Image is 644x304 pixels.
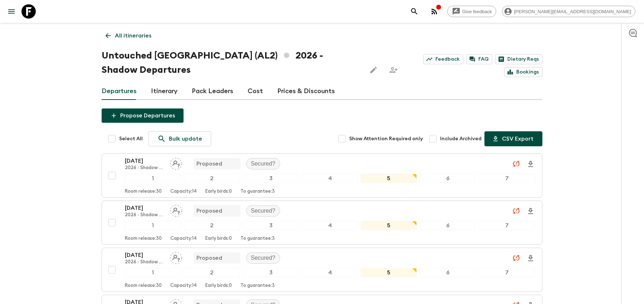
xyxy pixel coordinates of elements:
[243,221,299,230] div: 3
[240,189,275,194] p: To guarantee: 3
[125,204,164,212] p: [DATE]
[251,159,275,168] p: Secured?
[125,189,162,194] p: Room release: 30
[205,236,232,242] p: Early birds: 0
[366,63,381,77] button: Edit this itinerary
[361,174,417,183] div: 5
[243,174,299,183] div: 3
[170,236,197,242] p: Capacity: 14
[102,49,361,77] h1: Untouched [GEOGRAPHIC_DATA] (AL2) 2026 - Shadow Departures
[115,31,151,40] p: All itineraries
[502,6,635,17] div: [PERSON_NAME][EMAIL_ADDRESS][DOMAIN_NAME]
[125,251,164,259] p: [DATE]
[504,67,542,77] a: Bookings
[526,207,535,216] svg: Download Onboarding
[125,221,181,230] div: 1
[447,6,496,17] a: Give feedback
[440,135,482,142] span: Include Archived
[512,207,521,215] svg: Unable to sync - Check prices and secured
[102,248,542,292] button: [DATE]2026 - Shadow DeparturesAssign pack leaderProposedSecured?1234567Room release:30Capacity:14...
[125,212,164,218] p: 2026 - Shadow Departures
[246,158,280,169] div: Secured?
[125,259,164,265] p: 2026 - Shadow Departures
[102,153,542,198] button: [DATE]2026 - Shadow DeparturesAssign pack leaderProposedSecured?1234567Room release:30Capacity:14...
[423,54,463,64] a: Feedback
[196,159,222,168] p: Proposed
[205,283,232,289] p: Early birds: 0
[240,236,275,242] p: To guarantee: 3
[151,83,177,100] a: Itinerary
[386,63,401,77] span: Share this itinerary
[125,174,181,183] div: 1
[205,189,232,194] p: Early birds: 0
[302,174,358,183] div: 4
[196,254,222,262] p: Proposed
[361,268,417,277] div: 5
[240,283,275,289] p: To guarantee: 3
[407,4,421,19] button: search adventures
[302,221,358,230] div: 4
[184,221,240,230] div: 2
[184,268,240,277] div: 2
[246,205,280,217] div: Secured?
[302,268,358,277] div: 4
[420,221,476,230] div: 6
[170,254,182,260] span: Assign pack leader
[102,83,137,100] a: Departures
[102,108,184,123] button: Propose Departures
[512,254,521,262] svg: Unable to sync - Check prices and secured
[184,174,240,183] div: 2
[361,221,417,230] div: 5
[243,268,299,277] div: 3
[277,83,335,100] a: Prices & Discounts
[510,9,635,14] span: [PERSON_NAME][EMAIL_ADDRESS][DOMAIN_NAME]
[125,157,164,165] p: [DATE]
[102,29,155,43] a: All itineraries
[148,131,211,146] a: Bulk update
[495,54,542,64] a: Dietary Reqs
[196,207,222,215] p: Proposed
[170,283,197,289] p: Capacity: 14
[466,54,492,64] a: FAQ
[349,135,423,142] span: Show Attention Required only
[246,252,280,264] div: Secured?
[484,131,542,146] button: CSV Export
[420,268,476,277] div: 6
[479,268,535,277] div: 7
[170,160,182,166] span: Assign pack leader
[526,160,535,168] svg: Download Onboarding
[4,4,19,19] button: menu
[170,207,182,213] span: Assign pack leader
[479,221,535,230] div: 7
[526,254,535,263] svg: Download Onboarding
[458,9,496,14] span: Give feedback
[169,135,202,143] p: Bulk update
[125,283,162,289] p: Room release: 30
[119,135,143,142] span: Select All
[512,159,521,168] svg: Unable to sync - Check prices and secured
[248,83,263,100] a: Cost
[125,236,162,242] p: Room release: 30
[251,207,275,215] p: Secured?
[420,174,476,183] div: 6
[125,165,164,171] p: 2026 - Shadow Departures
[102,201,542,245] button: [DATE]2026 - Shadow DeparturesAssign pack leaderProposedSecured?1234567Room release:30Capacity:14...
[125,268,181,277] div: 1
[479,174,535,183] div: 7
[251,254,275,262] p: Secured?
[192,83,233,100] a: Pack Leaders
[170,189,197,194] p: Capacity: 14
